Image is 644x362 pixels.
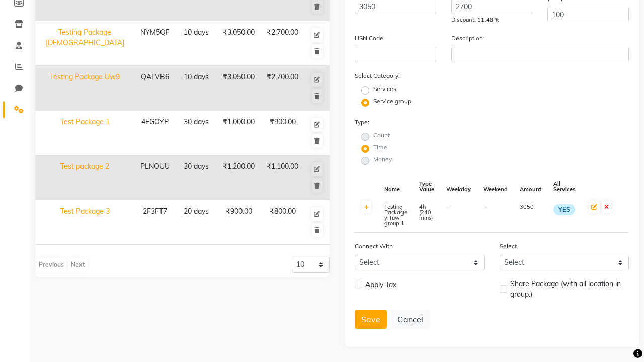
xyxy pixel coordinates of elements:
[261,155,304,200] td: ₹1,100.00
[176,111,217,155] td: 30 days
[373,131,390,140] label: Count
[378,175,413,198] th: Name
[547,175,582,198] th: All Services
[261,21,304,66] td: ₹2,700.00
[176,200,217,245] td: 20 days
[514,175,547,198] th: Amount
[355,310,387,329] button: Save
[373,155,392,164] label: Money
[176,66,217,111] td: 10 days
[451,16,499,23] span: Discount: 11.48 %
[217,21,261,66] td: ₹3,050.00
[373,143,387,152] label: Time
[413,198,440,233] td: 4h (240 mins)
[355,242,393,251] label: Connect With
[378,198,413,233] td: Testing Package yiTuw group 1
[510,279,629,300] span: Share Package (with all location in group.)
[483,203,486,210] span: -
[176,21,217,66] td: 10 days
[217,155,261,200] td: ₹1,200.00
[134,21,176,66] td: NYM5QF
[261,66,304,111] td: ₹2,700.00
[373,84,396,94] label: Services
[261,111,304,155] td: ₹900.00
[217,66,261,111] td: ₹3,050.00
[35,155,134,200] td: Test package 2
[35,200,134,245] td: Test Package 3
[391,310,430,329] button: Cancel
[500,242,517,251] label: Select
[134,66,176,111] td: QATVB6
[355,34,383,43] label: HSN Code
[451,34,485,43] label: Description:
[261,200,304,245] td: ₹800.00
[355,71,400,80] label: Select Category:
[134,111,176,155] td: 4FGOYP
[176,155,217,200] td: 30 days
[134,200,176,245] td: 2F3FT7
[365,280,396,290] span: Apply Tax
[446,203,449,210] span: -
[35,21,134,66] td: Testing Package [DEMOGRAPHIC_DATA]
[413,175,440,198] th: Type Value
[553,204,575,215] span: YES
[514,198,547,233] td: 3050
[35,111,134,155] td: Test Package 1
[217,111,261,155] td: ₹1,000.00
[134,155,176,200] td: PLNOUU
[440,175,477,198] th: Weekday
[477,175,514,198] th: Weekend
[355,118,369,127] label: Type:
[373,97,411,106] label: Service group
[217,200,261,245] td: ₹900.00
[35,66,134,111] td: Testing Package Uw9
